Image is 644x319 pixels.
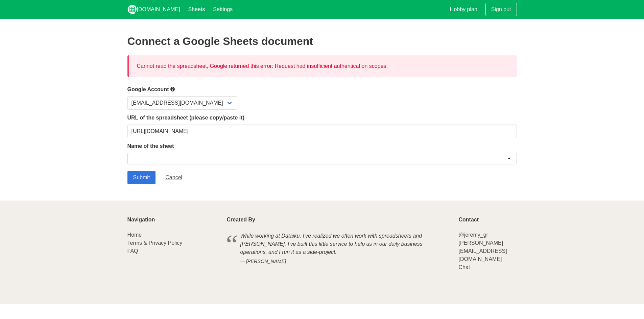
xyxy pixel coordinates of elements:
[127,125,517,138] input: Should start with https://docs.google.com/spreadsheets/d/
[240,258,437,265] cite: [PERSON_NAME]
[160,171,188,184] a: Cancel
[127,232,142,238] a: Home
[127,142,517,150] label: Name of the sheet
[458,264,470,270] a: Chat
[227,217,451,223] p: Created By
[127,114,517,122] label: URL of the spreadsheet (please copy/paste it)
[127,35,517,47] h2: Connect a Google Sheets document
[127,217,219,223] p: Navigation
[127,240,183,246] a: Terms & Privacy Policy
[458,217,517,223] p: Contact
[127,5,137,14] img: logo_v2_white.png
[485,3,517,16] a: Sign out
[127,171,156,184] input: Submit
[458,232,488,238] a: @jeremy_gr
[127,248,138,254] a: FAQ
[227,231,451,266] blockquote: While working at Dataiku, I've realized we often work with spreadsheets and [PERSON_NAME]. I've b...
[127,85,517,94] label: Google Account
[458,240,507,262] a: [PERSON_NAME][EMAIL_ADDRESS][DOMAIN_NAME]
[127,55,517,77] div: Cannot read the spreadsheet, Google returned this error: Request had insufficient authentication ...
